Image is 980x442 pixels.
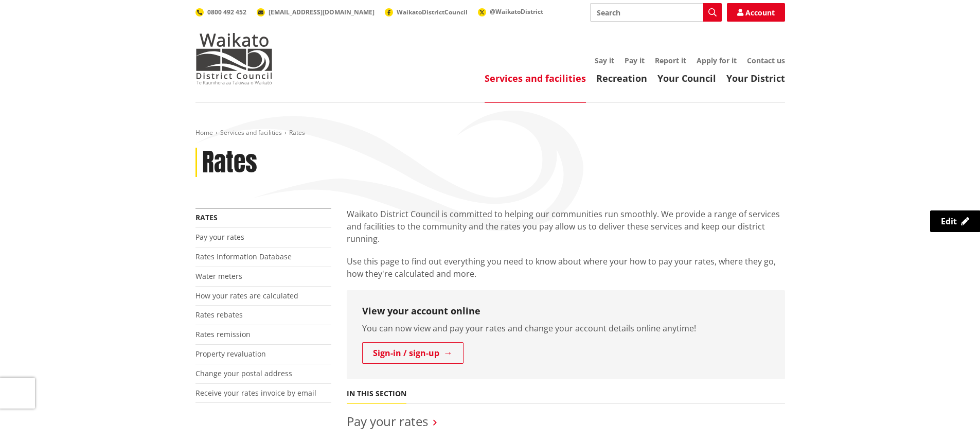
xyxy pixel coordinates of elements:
[625,56,645,65] a: Pay it
[595,56,614,65] a: Say it
[485,72,586,84] a: Services and facilities
[362,306,770,317] h3: View your account online
[655,56,686,65] a: Report it
[195,8,246,16] a: 0800 492 452
[726,72,785,84] a: Your District
[195,252,292,261] a: Rates Information Database
[697,56,737,65] a: Apply for it
[490,7,543,16] span: @WaikatoDistrict
[269,8,375,16] span: [EMAIL_ADDRESS][DOMAIN_NAME]
[257,8,375,16] a: [EMAIL_ADDRESS][DOMAIN_NAME]
[941,216,957,227] span: Edit
[195,213,218,222] a: Rates
[347,255,785,280] p: Use this page to find out everything you need to know about where your how to pay your rates, whe...
[195,129,785,137] nav: breadcrumb
[727,3,785,22] a: Account
[347,413,428,430] a: Pay your rates
[347,208,785,245] p: Waikato District Council is committed to helping our communities run smoothly. We provide a range...
[657,72,716,84] a: Your Council
[195,310,243,320] a: Rates rebates
[933,399,970,436] iframe: Messenger Launcher
[397,8,468,16] span: WaikatoDistrictCouncil
[385,8,468,16] a: WaikatoDistrictCouncil
[202,148,257,178] h1: Rates
[930,210,980,232] a: Edit
[347,390,406,398] h5: In this section
[195,271,242,281] a: Water meters
[195,368,292,378] a: Change your postal address
[362,322,770,334] p: You can now view and pay your rates and change your account details online anytime!
[207,8,246,16] span: 0800 492 452
[220,128,282,137] a: Services and facilities
[195,33,273,84] img: Waikato District Council - Te Kaunihera aa Takiwaa o Waikato
[747,56,785,65] a: Contact us
[195,388,316,398] a: Receive your rates invoice by email
[195,329,251,339] a: Rates remission
[195,232,244,242] a: Pay your rates
[596,72,647,84] a: Recreation
[195,128,213,137] a: Home
[590,3,722,22] input: Search input
[289,128,305,137] span: Rates
[195,349,266,359] a: Property revaluation
[362,342,464,364] a: Sign-in / sign-up
[478,7,543,16] a: @WaikatoDistrict
[195,291,298,300] a: How your rates are calculated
